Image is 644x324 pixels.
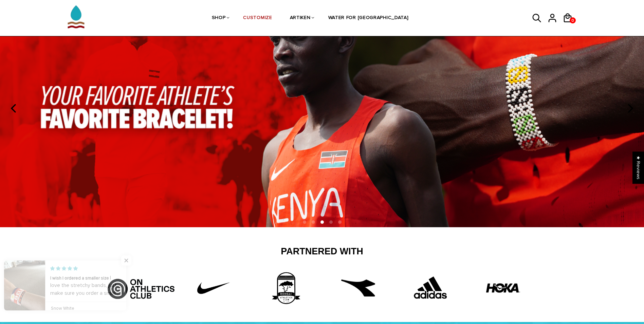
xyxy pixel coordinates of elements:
[622,101,637,116] button: next
[341,271,375,305] img: free-diadora-logo-icon-download-in-svg-png-gif-file-formats--brand-fashion-pack-logos-icons-28542...
[260,271,311,305] img: 3rd_partner.png
[570,17,576,23] a: 0
[212,0,226,36] a: SHOP
[105,271,177,301] img: Artboard_5_bcd5fb9d-526a-4748-82a7-e4a7ed1c43f8.jpg
[570,16,576,25] span: 0
[328,0,409,36] a: WATER FOR [GEOGRAPHIC_DATA]
[110,246,534,257] h2: Partnered With
[243,0,272,36] a: CUSTOMIZE
[632,151,644,184] div: Click to open Judge.me floating reviews tab
[486,271,520,305] img: HOKA-logo.webp
[7,101,22,116] button: previous
[290,0,311,36] a: ARTIKEN
[121,255,131,266] span: Close popup widget
[405,271,456,305] img: Adidas.png
[188,271,239,305] img: Untitled-1_42f22808-10d6-43b8-a0fd-fffce8cf9462.png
